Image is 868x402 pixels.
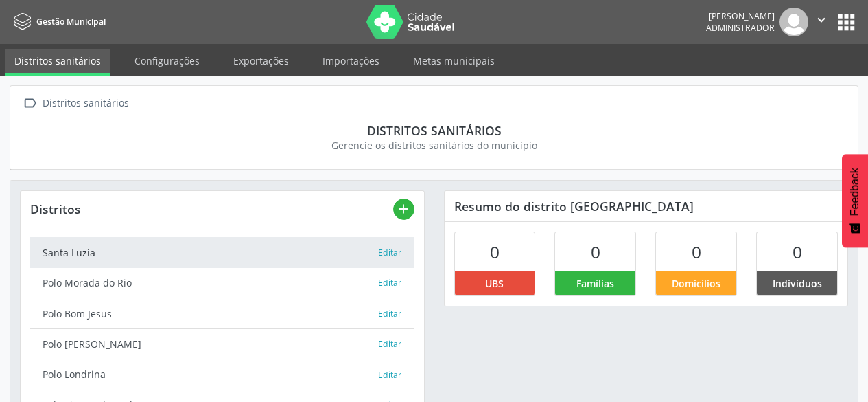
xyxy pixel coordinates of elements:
[393,199,414,220] button: add
[40,93,131,113] div: Distritos sanitários
[396,201,411,216] i: add
[445,191,848,221] div: Resumo do distrito [GEOGRAPHIC_DATA]
[30,237,414,267] a: Santa Luzia Editar
[706,10,775,22] div: [PERSON_NAME]
[706,22,775,34] span: Administrador
[43,245,378,260] div: Santa Luzia
[30,138,838,153] div: Gerencie os distritos sanitários do município
[403,49,504,73] a: Metas municipais
[773,276,822,291] span: Indivíduos
[5,49,110,76] a: Distritos sanitários
[30,268,414,298] a: Polo Morada do Rio Editar
[808,8,834,36] button: 
[814,12,829,27] i: 
[490,241,500,263] span: 0
[224,49,298,73] a: Exportações
[377,368,402,382] button: Editar
[43,367,378,381] div: Polo Londrina
[30,359,414,390] a: Polo Londrina Editar
[576,276,614,291] span: Famílias
[377,337,402,351] button: Editar
[591,241,600,263] span: 0
[36,16,106,27] span: Gestão Municipal
[20,93,40,113] i: 
[377,276,402,290] button: Editar
[43,337,378,351] div: Polo [PERSON_NAME]
[779,8,808,36] img: img
[125,49,209,73] a: Configurações
[793,241,802,263] span: 0
[377,246,402,260] button: Editar
[313,49,389,73] a: Importações
[485,276,504,291] span: UBS
[30,123,838,138] div: Distritos sanitários
[43,306,378,321] div: Polo Bom Jesus
[834,10,858,34] button: apps
[43,276,378,290] div: Polo Morada do Rio
[20,93,131,113] a:  Distritos sanitários
[377,307,402,321] button: Editar
[842,154,868,247] button: Feedback - Mostrar pesquisa
[30,298,414,328] a: Polo Bom Jesus Editar
[692,241,701,263] span: 0
[849,168,861,216] span: Feedback
[10,10,106,33] a: Gestão Municipal
[672,276,720,291] span: Domicílios
[30,201,393,216] div: Distritos
[30,329,414,359] a: Polo [PERSON_NAME] Editar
